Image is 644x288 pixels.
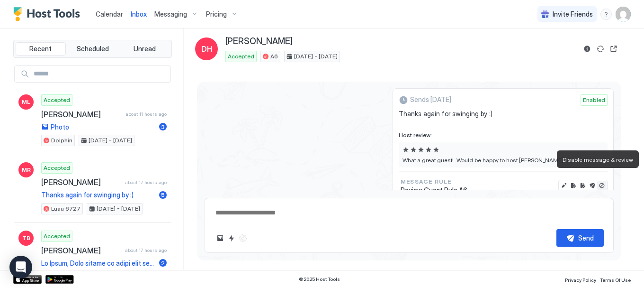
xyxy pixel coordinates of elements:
[600,277,631,283] span: Terms Of Use
[9,256,32,279] div: Open Intercom Messenger
[595,43,606,55] button: Sync reservation
[215,232,226,244] button: Upload image
[16,42,66,56] button: Recent
[201,43,212,55] span: DH
[13,40,172,58] div: tab-group
[96,10,123,18] span: Calendar
[89,136,132,145] span: [DATE] - [DATE]
[29,45,52,53] span: Recent
[410,95,451,104] span: Sends [DATE]
[125,247,167,253] span: about 17 hours ago
[569,181,578,190] button: Edit review
[51,204,80,213] span: Luau 6727
[30,66,170,82] input: Input Field
[399,110,608,118] span: Thanks again for swinging by :)
[45,275,74,284] a: Google Play Store
[131,9,147,19] a: Inbox
[44,232,70,241] span: Accepted
[565,274,596,284] a: Privacy Policy
[22,166,31,174] span: MR
[228,52,254,61] span: Accepted
[565,277,596,283] span: Privacy Policy
[41,110,122,119] span: [PERSON_NAME]
[299,276,340,282] span: © 2025 Host Tools
[125,179,167,186] span: about 17 hours ago
[294,52,338,61] span: [DATE] - [DATE]
[600,9,612,20] div: menu
[583,96,605,104] span: Enabled
[161,191,165,198] span: 5
[154,10,187,19] span: Messaging
[399,131,608,139] span: Host review:
[402,157,604,164] span: What a great guest! Would be happy to host [PERSON_NAME] again anytime!
[51,123,69,131] span: Photo
[96,9,123,19] a: Calendar
[77,45,109,53] span: Scheduled
[41,259,155,268] span: Lo Ipsum, Dolo sitame co adipi elit sed doei tem inci utla etdoloremag aliqu enim admi. Ven qui n...
[616,7,631,22] div: User profile
[401,186,467,195] span: Review Guest Rule A6
[134,45,156,53] span: Unread
[44,164,70,172] span: Accepted
[125,111,167,117] span: about 11 hours ago
[68,42,118,56] button: Scheduled
[563,156,633,163] span: Disable message & review
[13,7,84,21] a: Host Tools Logo
[556,229,604,247] button: Send
[597,181,607,190] button: Disable message & review
[206,10,227,19] span: Pricing
[131,10,147,18] span: Inbox
[559,181,569,190] button: Edit message
[608,43,619,55] button: Open reservation
[22,98,30,106] span: ML
[581,43,593,55] button: Reservation information
[44,96,70,104] span: Accepted
[225,36,293,47] span: [PERSON_NAME]
[588,181,597,190] button: Send now
[401,177,467,186] span: Message Rule
[578,181,588,190] button: Edit rule
[553,10,593,19] span: Invite Friends
[119,42,170,56] button: Unread
[41,177,121,187] span: [PERSON_NAME]
[22,234,30,242] span: TB
[600,274,631,284] a: Terms Of Use
[41,191,155,199] span: Thanks again for swinging by :)
[226,232,237,244] button: Quick reply
[270,52,278,61] span: A6
[13,275,42,284] a: App Store
[161,123,165,130] span: 3
[41,246,121,255] span: [PERSON_NAME]
[97,204,140,213] span: [DATE] - [DATE]
[51,136,72,145] span: Dolphin
[578,233,594,243] div: Send
[161,260,165,267] span: 2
